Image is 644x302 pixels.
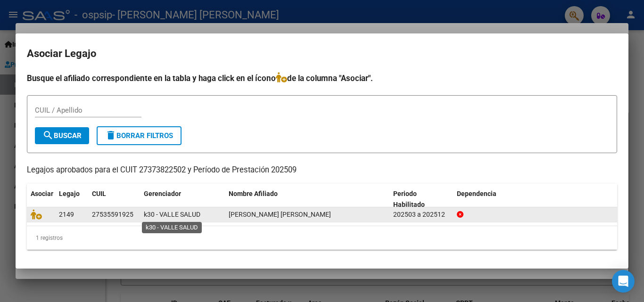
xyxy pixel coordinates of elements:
[92,190,106,197] span: CUIL
[393,190,425,208] span: Periodo Habilitado
[225,184,389,215] datatable-header-cell: Nombre Afiliado
[393,209,449,220] div: 202503 a 202512
[27,164,617,176] p: Legajos aprobados para el CUIT 27373822502 y Período de Prestación 202509
[59,211,74,218] span: 2149
[27,45,617,63] h2: Asociar Legajo
[42,130,54,141] mat-icon: search
[59,190,80,197] span: Legajo
[229,211,331,218] span: SAYAGO NUÑEZ MILAGROS NAHIR
[31,190,53,197] span: Asociar
[105,130,116,141] mat-icon: delete
[144,211,200,218] span: k30 - VALLE SALUD
[389,184,453,215] datatable-header-cell: Periodo Habilitado
[144,190,181,197] span: Gerenciador
[42,131,82,140] span: Buscar
[92,209,133,220] div: 27535591925
[97,126,182,145] button: Borrar Filtros
[27,184,55,215] datatable-header-cell: Asociar
[105,131,173,140] span: Borrar Filtros
[55,184,88,215] datatable-header-cell: Legajo
[229,190,278,197] span: Nombre Afiliado
[27,72,617,84] h4: Busque el afiliado correspondiente en la tabla y haga click en el ícono de la columna "Asociar".
[88,184,140,215] datatable-header-cell: CUIL
[35,127,89,144] button: Buscar
[140,184,225,215] datatable-header-cell: Gerenciador
[453,184,618,215] datatable-header-cell: Dependencia
[457,190,496,197] span: Dependencia
[612,270,635,293] div: Open Intercom Messenger
[27,226,617,250] div: 1 registros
